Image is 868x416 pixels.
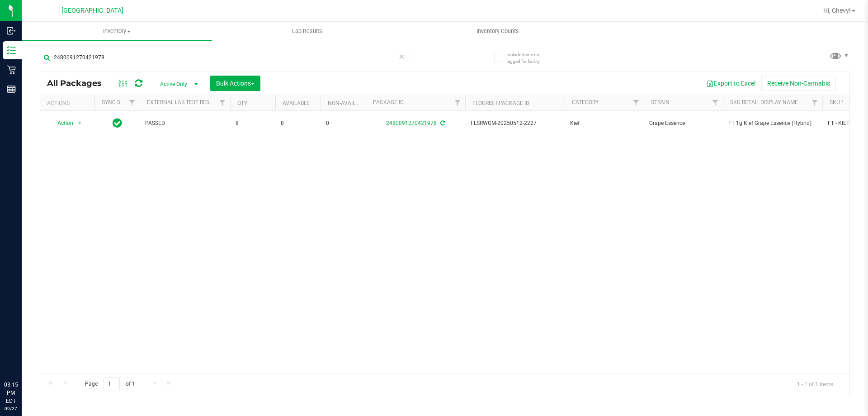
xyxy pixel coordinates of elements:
[236,119,270,128] span: 8
[147,99,218,105] a: External Lab Test Result
[7,85,16,94] inline-svg: Reports
[4,381,18,405] p: 03:15 PM EDT
[807,95,822,110] a: Filter
[386,120,437,126] a: 2480091270421978
[464,27,531,35] span: Inventory Counts
[125,95,140,110] a: Filter
[216,80,255,87] span: Bulk Actions
[326,119,360,128] span: 0
[7,65,16,74] inline-svg: Retail
[649,119,717,128] span: Grape Essence
[439,120,445,126] span: Sync from Compliance System
[47,78,111,88] span: All Packages
[708,95,723,110] a: Filter
[77,377,142,391] span: Page of 1
[7,46,16,55] inline-svg: Inventory
[701,76,761,91] button: Export to Excel
[215,95,230,110] a: Filter
[237,100,247,106] a: Qty
[651,99,670,105] a: Strain
[373,99,404,105] a: Package ID
[104,377,120,391] input: 1
[22,27,212,35] span: Inventory
[4,405,18,412] p: 09/27
[47,100,91,106] div: Actions
[212,22,402,41] a: Lab Results
[472,100,529,106] a: Flourish Package ID
[49,117,74,129] span: Action
[7,26,16,35] inline-svg: Inbound
[830,99,857,105] a: SKU Name
[629,95,644,110] a: Filter
[730,99,798,105] a: Sku Retail Display Name
[823,7,851,14] span: Hi, Chevy!
[761,76,836,91] button: Receive Non-Cannabis
[74,117,85,129] span: select
[280,27,335,35] span: Lab Results
[61,7,123,14] span: [GEOGRAPHIC_DATA]
[471,119,559,128] span: FLSRWGM-20250512-2227
[102,99,137,105] a: Sync Status
[22,22,212,41] a: Inventory
[40,51,409,64] input: Search Package ID, Item Name, SKU, Lot or Part Number...
[728,119,817,128] span: FT 1g Kief Grape Essence (Hybrid)
[328,100,368,106] a: Non-Available
[398,51,405,62] span: Clear
[506,51,552,65] span: Include items not tagged for facility
[283,100,310,106] a: Available
[570,119,638,128] span: Kief
[572,99,599,105] a: Category
[210,76,260,91] button: Bulk Actions
[145,119,225,128] span: PASSED
[113,117,122,129] span: In Sync
[281,119,315,128] span: 8
[790,377,840,391] span: 1 - 1 of 1 items
[450,95,465,110] a: Filter
[9,344,36,371] iframe: Resource center
[402,22,593,41] a: Inventory Counts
